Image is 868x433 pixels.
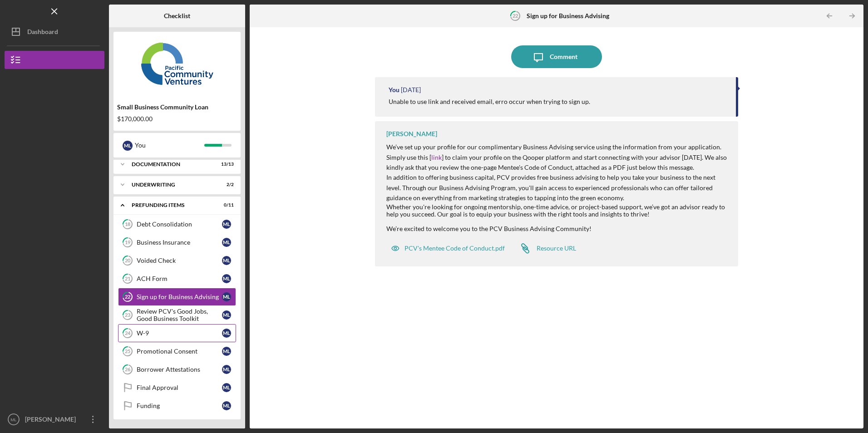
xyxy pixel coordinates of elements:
div: M L [222,274,231,283]
div: M L [222,238,231,247]
a: 23Review PCV's Good Jobs, Good Business ToolkitML [118,306,236,324]
div: M L [123,141,133,151]
a: 24W-9ML [118,324,236,342]
div: W-9 [137,330,222,337]
div: M L [222,292,231,301]
div: M L [222,329,231,338]
div: M L [222,256,231,265]
a: 26Borrower AttestationsML [118,360,236,379]
div: Whether you're looking for ongoing mentorship, one-time advice, or project-based support, we’ve g... [386,142,729,218]
div: M L [222,401,231,410]
tspan: 22 [125,294,130,300]
div: Voided Check [137,257,222,264]
b: Checklist [164,12,190,20]
div: Borrower Attestations [137,366,222,373]
a: 21ACH FormML [118,270,236,288]
tspan: 25 [125,349,130,354]
a: Final ApprovalML [118,379,236,397]
tspan: 21 [125,276,130,282]
div: Prefunding Items [132,202,211,208]
div: Small Business Community Loan [117,103,237,111]
b: Sign up for Business Advising [527,12,609,20]
a: 25Promotional ConsentML [118,342,236,360]
a: 19Business InsuranceML [118,233,236,251]
div: [PERSON_NAME] [386,130,437,138]
div: Comment [550,45,577,68]
button: ML[PERSON_NAME] [5,410,104,428]
a: Resource URL [514,239,576,257]
div: Review PCV's Good Jobs, Good Business Toolkit [137,308,222,322]
div: Unable to use link and received email, erro occur when trying to sign up. [389,98,590,105]
tspan: 24 [125,330,131,336]
tspan: 20 [125,258,131,264]
div: ACH Form [137,275,222,282]
div: Dashboard [27,23,58,43]
tspan: 18 [125,221,130,227]
div: M L [222,310,231,320]
a: 18Debt ConsolidationML [118,215,236,233]
a: 22Sign up for Business AdvisingML [118,288,236,306]
p: We’ve set up your profile for our complimentary Business Advising service using the information f... [386,142,729,172]
div: M L [222,347,231,356]
div: Promotional Consent [137,348,222,355]
div: Business Insurance [137,239,222,246]
div: 13 / 13 [217,162,234,167]
button: Dashboard [5,23,104,41]
div: M L [222,383,231,392]
div: Sign up for Business Advising [137,293,222,300]
div: You [135,138,204,153]
text: ML [10,417,17,422]
div: Debt Consolidation [137,221,222,228]
tspan: 19 [125,240,131,246]
tspan: 22 [513,13,518,19]
div: M L [222,220,231,229]
p: In addition to offering business capital, PCV provides free business advising to help you take yo... [386,172,729,203]
tspan: 26 [125,367,131,373]
div: You [389,86,399,93]
time: 2025-09-17 21:46 [401,86,421,93]
a: 20Voided CheckML [118,251,236,270]
div: Funding [137,402,222,409]
div: PCV's Mentee Code of Conduct.pdf [404,245,505,252]
div: Final Approval [137,384,222,391]
a: FundingML [118,397,236,415]
div: 0 / 11 [217,202,234,208]
img: Product logo [113,36,241,91]
div: $170,000.00 [117,115,237,123]
div: We’re excited to welcome you to the PCV Business Advising Community! [386,225,729,232]
div: [PERSON_NAME] [23,410,82,431]
button: Comment [511,45,602,68]
tspan: 23 [125,312,130,318]
div: Documentation [132,162,211,167]
div: M L [222,365,231,374]
div: Underwriting [132,182,211,187]
div: Resource URL [537,245,576,252]
a: link [431,153,442,161]
button: PCV's Mentee Code of Conduct.pdf [386,239,509,257]
div: 2 / 2 [217,182,234,187]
